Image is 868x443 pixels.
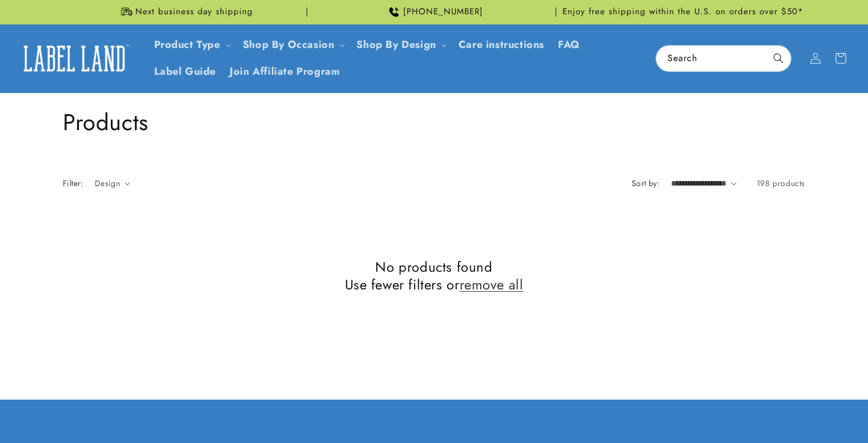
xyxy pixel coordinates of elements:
a: Label Land [13,37,136,80]
a: Label Guide [147,58,223,85]
img: Label Land [17,41,131,76]
iframe: Gorgias Floating Chat [628,389,857,432]
span: Shop By Occasion [243,38,335,51]
h2: Filter: [63,178,83,190]
span: 198 products [757,178,805,189]
span: Label Guide [154,65,216,78]
span: Join Affiliate Program [230,65,340,78]
span: Design [95,178,120,189]
span: Next business day shipping [135,6,253,18]
a: Join Affiliate Program [223,58,347,85]
h2: No products found Use fewer filters or [63,258,805,293]
span: Enjoy free shipping within the U.S. on orders over $50* [562,6,803,18]
summary: Design (0 selected) [95,178,130,190]
a: Product Type [154,37,220,52]
a: remove all [460,276,524,293]
span: [PHONE_NUMBER] [403,6,483,18]
a: Shop By Design [356,37,436,52]
label: Sort by: [632,178,660,189]
span: FAQ [558,38,580,51]
summary: Product Type [147,31,236,58]
h1: Products [63,107,805,137]
summary: Shop By Occasion [236,31,350,58]
summary: Shop By Design [349,31,451,58]
span: Care instructions [459,38,544,51]
button: Search [766,46,791,71]
a: Care instructions [452,31,551,58]
a: FAQ [551,31,587,58]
